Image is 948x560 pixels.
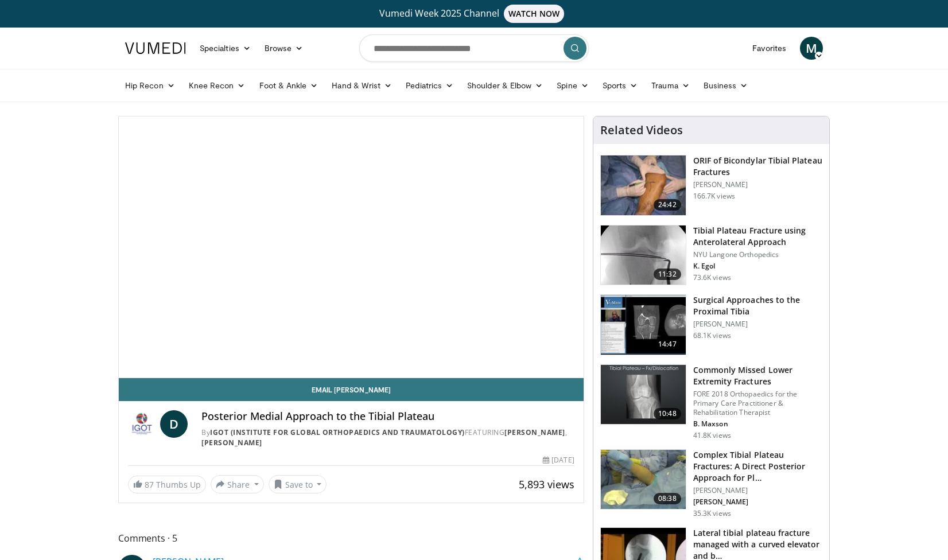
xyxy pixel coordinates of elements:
p: NYU Langone Orthopedics [693,250,822,259]
a: [PERSON_NAME] [201,438,262,448]
a: Trauma [644,74,697,97]
p: 166.7K views [693,192,735,201]
span: 14:47 [654,339,681,350]
img: 4aa379b6-386c-4fb5-93ee-de5617843a87.150x105_q85_crop-smart_upscale.jpg [601,365,686,425]
p: [PERSON_NAME] [693,486,822,495]
a: Hip Recon [118,74,182,97]
a: Vumedi Week 2025 ChannelWATCH NOW [127,5,821,23]
a: Shoulder & Elbow [460,74,550,97]
span: 24:42 [654,199,681,211]
p: [PERSON_NAME] [693,180,822,189]
p: [PERSON_NAME] [693,320,822,329]
a: Business [697,74,755,97]
h4: Posterior Medial Approach to the Tibial Plateau [201,410,574,423]
a: Email [PERSON_NAME] [119,378,584,401]
p: [PERSON_NAME] [693,497,822,507]
h3: Tibial Plateau Fracture using Anterolateral Approach [693,225,822,248]
input: Search topics, interventions [359,34,589,62]
a: Favorites [745,37,793,60]
button: Share [211,475,264,493]
a: Spine [550,74,595,97]
button: Save to [269,475,327,493]
a: 08:38 Complex Tibial Plateau Fractures: A Direct Posterior Approach for Pl… [PERSON_NAME] [PERSON... [600,449,822,518]
p: 73.6K views [693,273,731,282]
img: IGOT (Institute for Global Orthopaedics and Traumatology) [128,410,156,438]
h3: ORIF of Bicondylar Tibial Plateau Fractures [693,155,822,178]
span: WATCH NOW [504,5,565,23]
a: 87 Thumbs Up [128,476,206,493]
p: K. Egol [693,262,822,271]
a: 24:42 ORIF of Bicondylar Tibial Plateau Fractures [PERSON_NAME] 166.7K views [600,155,822,216]
img: Levy_Tib_Plat_100000366_3.jpg.150x105_q85_crop-smart_upscale.jpg [601,155,686,215]
h3: Surgical Approaches to the Proximal Tibia [693,294,822,317]
p: 35.3K views [693,509,731,518]
div: By FEATURING , [201,427,574,448]
a: Browse [258,37,310,60]
div: [DATE] [543,455,574,465]
span: 10:48 [654,408,681,419]
h3: Commonly Missed Lower Extremity Fractures [693,364,822,387]
span: Comments 5 [118,531,584,546]
img: DA_UIUPltOAJ8wcH4xMDoxOjB1O8AjAz.150x105_q85_crop-smart_upscale.jpg [601,295,686,355]
a: Sports [596,74,645,97]
a: Pediatrics [399,74,460,97]
span: 87 [145,479,154,490]
a: D [160,410,188,438]
video-js: Video Player [119,116,584,378]
h4: Related Videos [600,123,683,137]
img: a3c47f0e-2ae2-4b3a-bf8e-14343b886af9.150x105_q85_crop-smart_upscale.jpg [601,450,686,510]
a: 10:48 Commonly Missed Lower Extremity Fractures FORE 2018 Orthopaedics for the Primary Care Pract... [600,364,822,440]
a: Specialties [193,37,258,60]
a: Knee Recon [182,74,252,97]
img: 9nZFQMepuQiumqNn4xMDoxOjBzMTt2bJ.150x105_q85_crop-smart_upscale.jpg [601,225,686,285]
p: FORE 2018 Orthopaedics for the Primary Care Practitioner & Rehabilitation Therapist [693,390,822,417]
span: 5,893 views [519,477,574,491]
p: 68.1K views [693,331,731,340]
a: Hand & Wrist [325,74,399,97]
a: 14:47 Surgical Approaches to the Proximal Tibia [PERSON_NAME] 68.1K views [600,294,822,355]
a: 11:32 Tibial Plateau Fracture using Anterolateral Approach NYU Langone Orthopedics K. Egol 73.6K ... [600,225,822,286]
a: [PERSON_NAME] [504,427,565,437]
img: VuMedi Logo [125,42,186,54]
a: IGOT (Institute for Global Orthopaedics and Traumatology) [210,427,465,437]
p: B. Maxson [693,419,822,429]
a: Foot & Ankle [252,74,325,97]
p: 41.8K views [693,431,731,440]
span: 08:38 [654,493,681,504]
span: 11:32 [654,269,681,280]
a: M [800,37,823,60]
h3: Complex Tibial Plateau Fractures: A Direct Posterior Approach for Pl… [693,449,822,484]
